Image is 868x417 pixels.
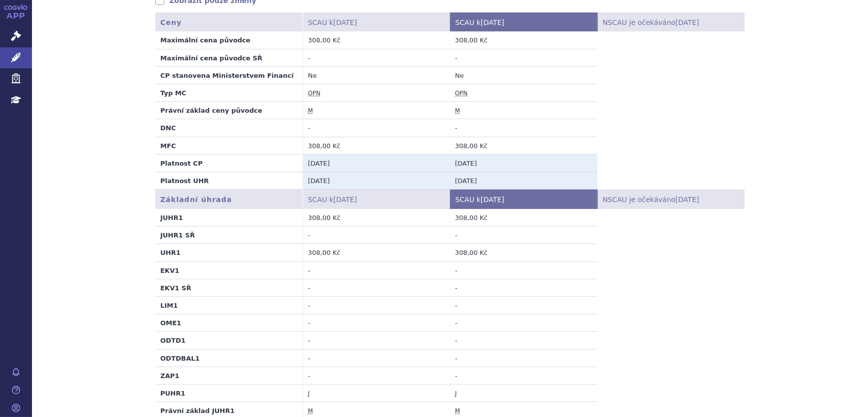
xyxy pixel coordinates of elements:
[160,407,235,415] strong: Právní základ JUHR1
[155,12,303,32] th: Ceny
[160,107,262,114] strong: Právní základ ceny původce
[450,137,597,154] td: 308,00 Kč
[303,66,450,84] td: Ne
[160,337,186,344] strong: ODTD1
[160,177,209,185] strong: Platnost UHR
[303,154,450,172] td: [DATE]
[597,12,745,32] th: NSCAU je očekáváno
[450,367,597,384] td: -
[450,49,597,66] td: -
[450,226,597,244] td: -
[160,284,191,292] strong: EKV1 SŘ
[160,54,262,62] strong: Maximální cena původce SŘ
[160,231,195,239] strong: JUHR1 SŘ
[308,408,313,415] abbr: stanoveno vyhláškou Ministerstva zdravotnictví č. 63/2007 Sb. a platnost se řídí zákonem č. 261/2...
[303,367,450,384] td: -
[455,107,460,115] abbr: cena stanovena na základě mimořádného opatření MZ ČR
[303,49,450,66] td: -
[160,372,179,380] strong: ZAP1
[160,72,294,79] strong: CP stanovena Ministerstvem Financí
[450,349,597,367] td: -
[455,408,460,415] abbr: stanoveno vyhláškou Ministerstva zdravotnictví č. 63/2007 Sb. a platnost se řídí zákonem č. 261/2...
[160,302,178,309] strong: LIM1
[450,297,597,314] td: -
[334,196,357,204] span: [DATE]
[303,119,450,137] td: -
[455,390,456,398] abbr: LP u nichž MFC <= UHR1. Upozornění: Doprodeje dle cenového předpisu Ministerstva zdravotnictví ČR...
[303,297,450,314] td: -
[160,355,200,362] strong: ODTDBAL1
[308,107,313,115] abbr: cena stanovena na základě mimořádného opatření MZ ČR
[450,332,597,349] td: -
[675,18,699,26] span: [DATE]
[303,172,450,190] td: [DATE]
[303,12,450,32] th: SCAU k
[481,196,504,204] span: [DATE]
[303,261,450,279] td: -
[303,31,450,49] td: 308,00 Kč
[155,190,303,209] th: Základní úhrada
[450,314,597,332] td: -
[160,214,183,221] strong: JUHR1
[450,119,597,137] td: -
[160,142,176,150] strong: MFC
[303,314,450,332] td: -
[481,18,504,26] span: [DATE]
[308,390,310,398] abbr: LP u nichž MFC <= UHR1. Upozornění: Doprodeje dle cenového předpisu Ministerstva zdravotnictví ČR...
[160,36,250,44] strong: Maximální cena původce
[450,244,597,261] td: 308,00 Kč
[450,154,597,172] td: [DATE]
[160,267,179,274] strong: EKV1
[160,160,203,167] strong: Platnost CP
[450,172,597,190] td: [DATE]
[303,349,450,367] td: -
[303,279,450,296] td: -
[450,279,597,296] td: -
[303,190,450,209] th: SCAU k
[450,209,597,226] td: 308,00 Kč
[303,209,450,226] td: 308,00 Kč
[455,90,467,97] abbr: regulace obchodní přirážky výší nominální hodnoty podle cenového předpisu MZ ČR pro LP hrazené po...
[303,137,450,154] td: 308,00 Kč
[450,66,597,84] td: Ne
[160,319,181,327] strong: OME1
[303,244,450,261] td: 308,00 Kč
[450,190,597,209] th: SCAU k
[450,261,597,279] td: -
[675,196,699,204] span: [DATE]
[450,31,597,49] td: 308,00 Kč
[597,190,745,209] th: NSCAU je očekáváno
[160,390,185,397] strong: PUHR1
[450,12,597,32] th: SCAU k
[303,332,450,349] td: -
[160,89,186,97] strong: Typ MC
[160,249,181,256] strong: UHR1
[334,18,357,26] span: [DATE]
[303,226,450,244] td: -
[308,90,321,97] abbr: regulace obchodní přirážky výší nominální hodnoty podle cenového předpisu MZ ČR pro LP hrazené po...
[160,124,176,132] strong: DNC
